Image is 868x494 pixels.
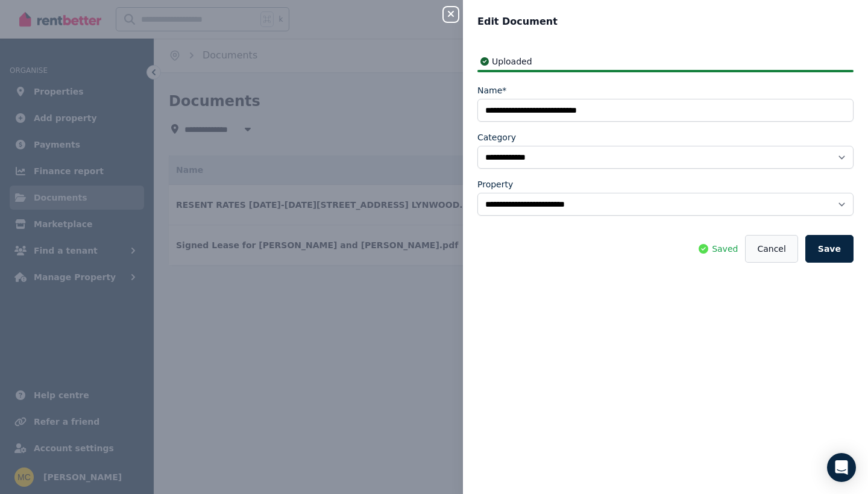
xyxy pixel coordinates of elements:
[477,84,506,96] label: Name*
[805,235,854,263] button: Save
[477,14,558,29] span: Edit Document
[477,131,516,143] label: Category
[745,235,797,263] button: Cancel
[712,243,738,255] span: Saved
[827,453,856,482] div: Open Intercom Messenger
[477,178,513,190] label: Property
[477,55,854,67] div: Uploaded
